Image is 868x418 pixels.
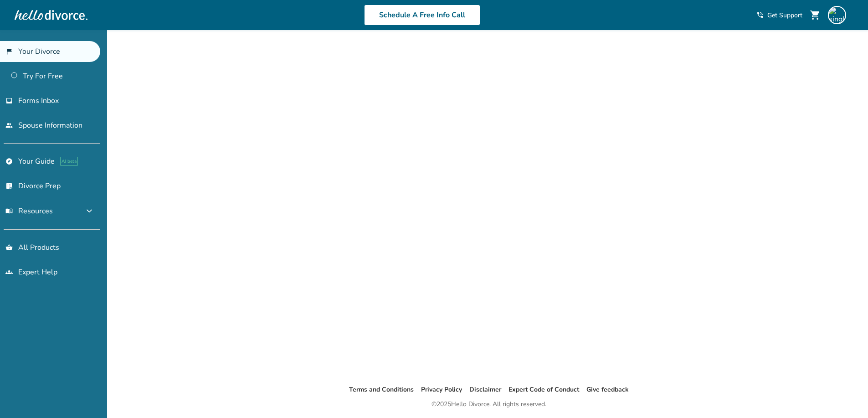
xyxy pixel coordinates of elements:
span: Resources [5,206,53,216]
a: Privacy Policy [421,385,462,394]
span: shopping_basket [5,244,13,251]
img: singlefileline@hellodivorce.com [828,6,846,24]
span: expand_more [84,206,95,217]
span: menu_book [5,207,13,215]
li: Give feedback [586,384,629,395]
div: © 2025 Hello Divorce. All rights reserved. [431,399,546,410]
a: Schedule A Free Info Call [364,5,480,26]
span: shopping_cart [810,10,821,21]
span: inbox [5,97,13,104]
span: groups [5,268,13,276]
a: phone_in_talkGet Support [756,11,802,20]
span: phone_in_talk [756,11,764,19]
li: Disclaimer [469,384,501,395]
span: list_alt_check [5,182,13,190]
span: explore [5,158,13,165]
a: Expert Code of Conduct [508,385,579,394]
span: flag_2 [5,48,13,55]
span: Get Support [767,11,802,20]
span: AI beta [60,157,78,166]
span: Forms Inbox [18,96,59,106]
span: people [5,122,13,129]
a: Terms and Conditions [349,385,414,394]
